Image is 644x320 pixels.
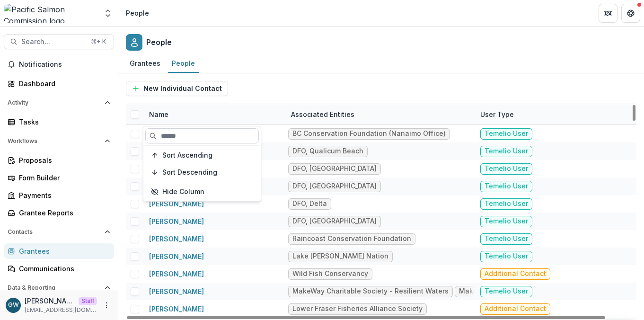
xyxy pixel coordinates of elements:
a: [PERSON_NAME] [149,235,204,243]
span: Temelio User [480,286,532,297]
div: BC Conservation Foundation (Nanaimo Office) [292,130,446,138]
a: Grantee Reports [4,205,114,221]
p: [EMAIL_ADDRESS][DOMAIN_NAME] [25,306,97,314]
span: Temelio User [480,233,532,245]
a: Grantees [4,243,114,259]
div: DFO, Qualicum Beach [292,147,363,155]
button: Open Data & Reporting [4,280,114,295]
div: Associated Entities [285,109,360,119]
div: Proposals [19,155,106,165]
span: Sort Ascending [162,151,212,160]
h2: People [146,38,172,47]
button: Search... [4,34,114,49]
span: Temelio User [480,146,532,157]
span: Contacts [8,229,101,235]
a: Tasks [4,114,114,130]
button: Open entity switcher [101,4,115,23]
a: Form Builder [4,170,114,186]
span: Search... [21,38,85,46]
div: User Type [475,109,520,119]
button: Hide Column [145,184,259,199]
span: Data & Reporting [8,284,101,291]
a: [PERSON_NAME] [149,200,204,208]
a: People [168,54,199,73]
button: Open Activity [4,95,114,110]
a: Dashboard [4,76,114,91]
div: Lower Fraser Fisheries Alliance Society [292,305,423,313]
button: Notifications [4,57,114,72]
button: New Individual Contact [126,81,228,96]
div: MakeWay Charitable Society - Resilient Waters [292,287,449,295]
span: Temelio User [480,198,532,210]
div: Grantee Reports [19,208,106,218]
span: Temelio User [480,181,532,192]
span: Temelio User [480,128,532,140]
div: Payments [19,190,106,200]
span: Temelio User [480,251,532,262]
span: Additional Contact [480,268,550,280]
div: Grantees [126,56,164,70]
nav: breadcrumb [122,6,153,20]
div: Lake [PERSON_NAME] Nation [292,252,388,260]
div: DFO, [GEOGRAPHIC_DATA] [292,182,377,190]
button: Open Contacts [4,224,114,240]
p: [PERSON_NAME] [25,296,75,306]
div: Grace Willig [8,302,19,308]
div: Form Builder [19,173,106,183]
span: Activity [8,99,101,106]
div: DFO, [GEOGRAPHIC_DATA] [292,217,377,225]
a: [PERSON_NAME] [149,270,204,278]
span: Temelio User [480,216,532,227]
div: People [168,56,199,70]
span: Workflows [8,138,101,144]
div: Tasks [19,117,106,127]
a: Proposals [4,152,114,168]
button: More [101,300,112,311]
div: Name [143,109,174,119]
button: Open Workflows [4,133,114,149]
a: [PERSON_NAME] [149,252,204,260]
a: Communications [4,261,114,276]
a: [PERSON_NAME] [149,287,204,295]
div: Associated Entities [285,104,475,124]
div: ⌘ + K [89,36,108,47]
img: Pacific Salmon Commission logo [4,4,97,23]
div: MakeWay Charitable Society [459,287,554,295]
button: Sort Descending [145,165,259,180]
a: [PERSON_NAME] [149,305,204,313]
div: Dashboard [19,79,106,89]
a: Payments [4,187,114,203]
a: [PERSON_NAME] [149,217,204,225]
span: Additional Contact [480,303,550,315]
a: Grantees [126,54,164,73]
div: People [126,8,149,18]
div: Wild Fish Conservancy [292,270,368,278]
button: Partners [599,4,618,23]
div: Grantees [19,246,106,256]
div: Name [143,104,285,124]
button: Sort Ascending [145,148,259,163]
div: DFO, Delta [292,200,327,208]
div: Raincoast Conservation Foundation [292,235,411,243]
span: Sort Descending [162,169,217,177]
div: Communications [19,264,106,274]
div: DFO, [GEOGRAPHIC_DATA] [292,165,377,173]
p: Staff [79,297,97,305]
span: Temelio User [480,163,532,175]
span: Notifications [19,61,110,69]
button: Get Help [621,4,640,23]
